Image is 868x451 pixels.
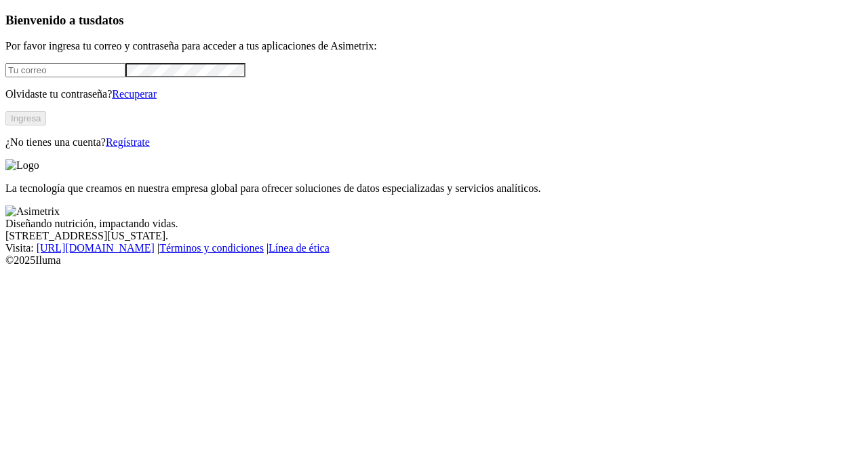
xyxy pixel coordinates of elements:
[37,242,155,254] a: [URL][DOMAIN_NAME]
[5,218,863,230] div: Diseñando nutrición, impactando vidas.
[269,242,330,254] a: Línea de ética
[5,230,863,242] div: [STREET_ADDRESS][US_STATE].
[95,13,124,27] span: datos
[5,63,125,77] input: Tu correo
[5,242,863,254] div: Visita : | |
[5,159,39,172] img: Logo
[5,40,863,52] p: Por favor ingresa tu correo y contraseña para acceder a tus aplicaciones de Asimetrix:
[5,136,863,149] p: ¿No tienes una cuenta?
[5,254,863,267] div: © 2025 Iluma
[5,205,60,218] img: Asimetrix
[5,182,863,195] p: La tecnología que creamos en nuestra empresa global para ofrecer soluciones de datos especializad...
[112,88,157,100] a: Recuperar
[5,13,863,28] h3: Bienvenido a tus
[106,136,150,148] a: Regístrate
[5,111,46,125] button: Ingresa
[159,242,264,254] a: Términos y condiciones
[5,88,863,100] p: Olvidaste tu contraseña?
